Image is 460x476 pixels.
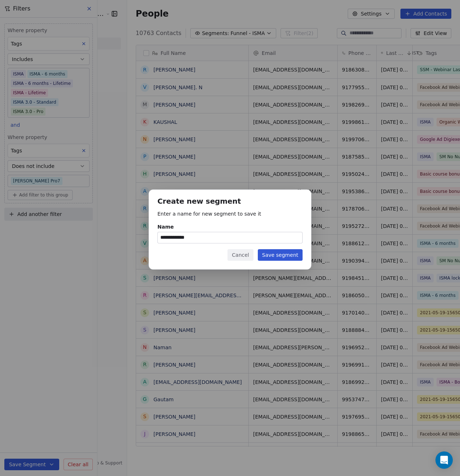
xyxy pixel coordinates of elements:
[227,249,253,261] button: Cancel
[258,249,303,261] button: Save segment
[158,232,302,243] input: Name
[157,210,303,217] p: Enter a name for new segment to save it
[157,223,303,230] div: Name
[157,198,303,206] h1: Create new segment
